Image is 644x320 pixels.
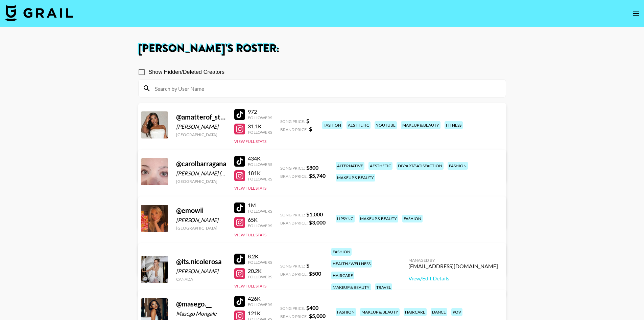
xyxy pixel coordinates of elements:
div: fashion [331,248,352,256]
div: fashion [336,308,356,316]
div: @ emowii [176,206,226,215]
div: Masego Mongale [176,310,226,317]
div: 972 [248,108,272,115]
div: travel [375,283,392,291]
div: [PERSON_NAME] [176,268,226,275]
div: makeup & beauty [336,174,375,182]
strong: $ 3,000 [309,219,326,226]
div: @ amatterof_style [176,113,226,121]
div: pov [451,308,462,316]
div: Followers [248,130,272,135]
div: Followers [248,162,272,167]
button: View Full Stats [234,232,266,237]
span: Song Price: [280,119,305,124]
div: makeup & beauty [331,283,371,291]
div: fashion [402,215,423,222]
span: Song Price: [280,166,305,171]
span: Brand Price: [280,314,308,319]
div: dance [431,308,447,316]
div: 181K [248,170,272,176]
div: 434K [248,155,272,162]
div: [PERSON_NAME] [176,123,226,130]
strong: $ 400 [306,304,318,311]
div: fashion [448,162,468,170]
span: Song Price: [280,212,305,217]
span: Brand Price: [280,272,308,277]
div: 31.1K [248,123,272,130]
button: View Full Stats [234,186,266,191]
button: open drawer [629,7,643,20]
button: View Full Stats [234,139,266,144]
div: Followers [248,260,272,265]
strong: $ [306,262,309,269]
span: Show Hidden/Deleted Creators [149,68,225,76]
div: Followers [248,274,272,279]
div: 121K [248,310,272,317]
div: @ its.nicolerosa [176,257,226,266]
div: lipsync [336,215,355,222]
div: 1M [248,202,272,209]
div: @ carolbarragana [176,159,226,168]
div: aesthetic [368,162,392,170]
div: haircare [331,272,354,279]
img: Grail Talent [5,5,73,21]
div: haircare [404,308,427,316]
div: makeup & beauty [359,215,398,222]
button: View Full Stats [234,283,266,289]
h1: [PERSON_NAME] 's Roster: [138,43,506,54]
div: Managed By [408,258,498,263]
div: 20.2K [248,268,272,274]
span: Brand Price: [280,174,308,179]
strong: $ [309,126,312,132]
div: makeup & beauty [360,308,400,316]
strong: $ 800 [306,164,318,171]
div: [PERSON_NAME] [176,217,226,223]
strong: $ 5,000 [309,313,326,319]
div: [GEOGRAPHIC_DATA] [176,179,226,184]
div: 65K [248,216,272,223]
div: fashion [322,121,342,129]
div: alternative [336,162,364,170]
span: Brand Price: [280,127,308,132]
div: Followers [248,176,272,182]
input: Search by User Name [151,83,502,94]
div: youtube [375,121,397,129]
div: [EMAIL_ADDRESS][DOMAIN_NAME] [408,263,498,270]
div: diy/art/satisfaction [397,162,444,170]
div: [GEOGRAPHIC_DATA] [176,132,226,137]
div: Followers [248,223,272,228]
div: Followers [248,302,272,307]
strong: $ 1,000 [306,211,323,217]
div: Canada [176,277,226,282]
strong: $ 5,740 [309,172,326,179]
strong: $ 500 [309,270,321,277]
div: makeup & beauty [401,121,440,129]
div: health / wellness [331,260,372,268]
span: Brand Price: [280,220,308,226]
div: 8.2K [248,253,272,260]
span: Song Price: [280,306,305,311]
span: Song Price: [280,263,305,269]
div: @ masego.__ [176,300,226,308]
div: [GEOGRAPHIC_DATA] [176,226,226,231]
div: fitness [445,121,463,129]
div: aesthetic [347,121,371,129]
div: [PERSON_NAME] [PERSON_NAME] [176,170,226,177]
div: Followers [248,115,272,120]
div: 426K [248,295,272,302]
strong: $ [306,118,309,124]
div: Followers [248,209,272,214]
a: View/Edit Details [408,275,498,282]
